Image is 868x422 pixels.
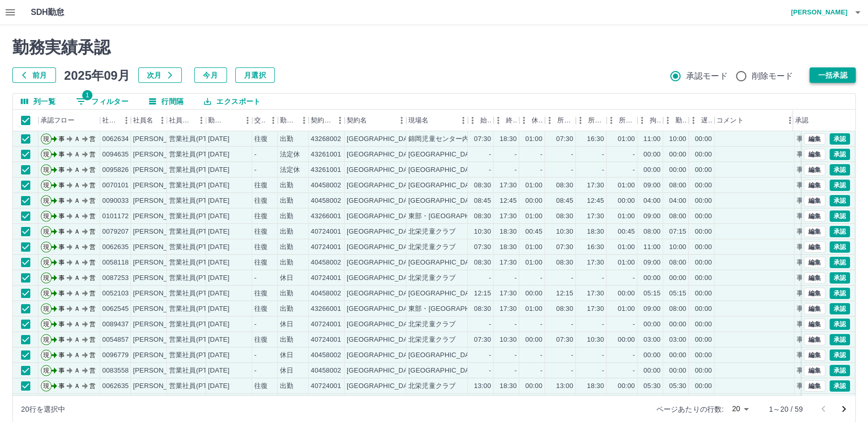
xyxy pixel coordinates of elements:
[644,134,661,144] div: 11:00
[252,110,278,131] div: 交通費
[138,67,182,83] button: 次月
[519,110,545,131] div: 休憩
[500,242,517,252] div: 18:30
[311,165,341,175] div: 43261001
[644,242,661,252] div: 11:00
[280,134,293,144] div: 出勤
[347,258,418,268] div: [GEOGRAPHIC_DATA]
[829,272,850,284] button: 承認
[408,181,550,190] div: [GEOGRAPHIC_DATA][GEOGRAPHIC_DATA]
[804,210,825,222] button: 編集
[525,212,542,221] div: 01:00
[280,150,300,160] div: 法定休
[540,150,542,160] div: -
[829,195,850,206] button: 承認
[102,134,129,144] div: 0062634
[347,212,418,221] div: [GEOGRAPHIC_DATA]
[797,165,851,175] div: 事務担当者承認待
[500,181,517,190] div: 17:30
[829,334,850,345] button: 承認
[169,181,223,190] div: 営業社員(PT契約)
[43,135,49,143] text: 現
[714,110,795,131] div: コメント
[12,67,56,83] button: 前月
[43,151,49,158] text: 現
[59,182,65,189] text: 事
[804,288,825,299] button: 編集
[89,182,96,189] text: 営
[208,134,230,144] div: [DATE]
[545,110,576,131] div: 所定開始
[540,165,542,175] div: -
[208,227,230,237] div: [DATE]
[89,228,96,235] text: 営
[525,181,542,190] div: 01:00
[797,242,851,252] div: 事務担当者承認待
[829,149,850,160] button: 承認
[43,166,49,173] text: 現
[695,227,712,237] div: 00:00
[208,150,230,160] div: [DATE]
[525,258,542,268] div: 01:00
[834,399,854,419] button: 次のページへ
[208,196,230,206] div: [DATE]
[695,150,712,160] div: 00:00
[804,149,825,160] button: 編集
[474,258,491,268] div: 08:30
[619,110,635,131] div: 所定休憩
[695,134,712,144] div: 00:00
[602,165,604,175] div: -
[133,196,189,206] div: [PERSON_NAME]
[556,196,573,206] div: 08:45
[804,164,825,175] button: 編集
[347,150,418,160] div: [GEOGRAPHIC_DATA]
[669,242,686,252] div: 10:00
[618,181,635,190] div: 01:00
[474,196,491,206] div: 08:45
[804,226,825,237] button: 編集
[633,165,635,175] div: -
[456,113,471,128] button: メニュー
[829,241,850,253] button: 承認
[607,110,637,131] div: 所定休憩
[480,110,492,131] div: 始業
[74,135,80,143] text: Ａ
[169,212,223,221] div: 営業社員(PT契約)
[206,110,252,131] div: 勤務日
[809,67,856,83] button: 一括承認
[797,212,851,221] div: 事務担当者承認待
[194,113,209,128] button: メニュー
[556,242,573,252] div: 07:30
[169,227,223,237] div: 営業社員(PT契約)
[797,196,851,206] div: 事務担当者承認待
[43,228,49,235] text: 現
[500,227,517,237] div: 18:30
[59,228,65,235] text: 事
[829,303,850,314] button: 承認
[347,242,418,252] div: [GEOGRAPHIC_DATA]
[804,133,825,145] button: 編集
[169,258,223,268] div: 営業社員(PT契約)
[571,165,573,175] div: -
[408,242,456,252] div: 北栄児童クラブ
[280,196,293,206] div: 出勤
[782,113,798,128] button: メニュー
[408,196,550,206] div: [GEOGRAPHIC_DATA][GEOGRAPHIC_DATA]
[515,165,517,175] div: -
[588,110,605,131] div: 所定終業
[804,349,825,361] button: 編集
[74,166,80,173] text: Ａ
[102,227,129,237] div: 0079207
[102,212,129,221] div: 0101172
[169,150,223,160] div: 営業社員(PT契約)
[829,349,850,361] button: 承認
[793,110,846,131] div: 承認
[347,110,367,131] div: 契約名
[169,134,223,144] div: 営業社員(PT契約)
[602,150,604,160] div: -
[74,197,80,204] text: Ａ
[556,134,573,144] div: 07:30
[59,151,65,158] text: 事
[618,134,635,144] div: 01:00
[587,181,604,190] div: 17:30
